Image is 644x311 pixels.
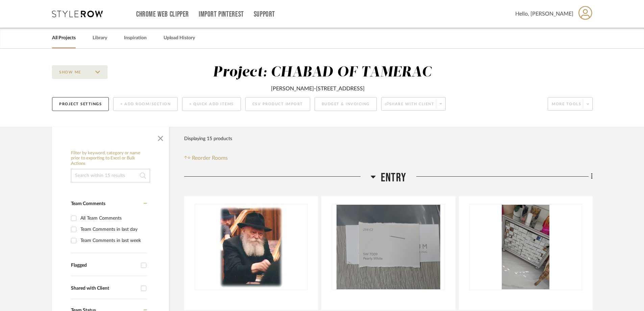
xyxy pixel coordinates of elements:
button: Budget & Invoicing [315,97,377,111]
button: CSV Product Import [245,97,310,111]
div: Team Comments in last week [80,235,145,246]
span: Team Comments [71,201,105,206]
a: Inspiration [124,34,147,43]
a: All Projects [52,34,76,43]
span: Share with client [385,102,435,112]
span: ENTRY [381,171,406,185]
h6: Filter by keyword, category or name prior to exporting to Excel or Bulk Actions [71,151,150,166]
button: Reorder Rooms [184,154,228,162]
span: Reorder Rooms [192,154,228,162]
div: Displaying 15 products [184,132,232,146]
a: Upload History [164,34,195,43]
button: + Quick Add Items [182,97,241,111]
a: Import Pinterest [199,12,244,17]
button: More tools [548,97,593,111]
a: Support [254,12,275,17]
button: Project Settings [52,97,109,111]
div: Shared with Client [71,286,138,291]
span: More tools [552,102,581,112]
input: Search within 15 results [71,169,150,182]
img: SW7009 - PEARLY WHITE [337,205,440,289]
div: All Team Comments [80,213,145,224]
a: Library [93,34,107,43]
img: STOCK - ENTRY PIECES X2 [502,205,549,289]
div: Team Comments in last day [80,224,145,235]
div: [PERSON_NAME]-[STREET_ADDRESS] [271,85,365,93]
a: Chrome Web Clipper [136,12,189,17]
div: Flagged [71,263,138,268]
span: Hello, [PERSON_NAME] [515,10,573,18]
div: Project: CHABAD OF TAMERAC [213,65,431,80]
button: + Add Room/Section [113,97,178,111]
button: Share with client [381,97,446,111]
img: FRAMED PHOTO OF REBBI [218,205,285,289]
button: Close [154,130,167,144]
